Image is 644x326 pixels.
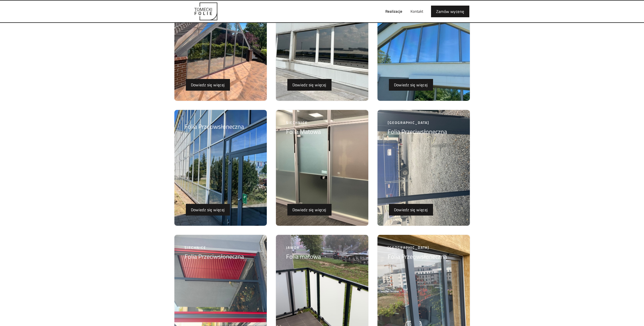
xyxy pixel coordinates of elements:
a: Dowiedz się więcej [186,204,230,216]
div: Jawor [286,245,321,250]
a: [GEOGRAPHIC_DATA]Folia Przeciwsłoneczna [388,245,447,263]
a: JaworFolia matowa [286,245,321,263]
h5: Folia Przeciwsłoneczna [185,123,244,130]
h5: Folia Przeciwsłoneczna [185,253,244,260]
a: Dowiedz się więcej [389,204,433,216]
a: Dowiedz się więcej [186,79,230,91]
h5: Folia Przeciwsłoneczna [388,128,447,135]
div: [GEOGRAPHIC_DATA] [388,120,447,125]
a: [GEOGRAPHIC_DATA]Folia Przeciwsłoneczna [388,120,447,138]
div: [GEOGRAPHIC_DATA] [388,245,447,250]
div: Siechnice [185,245,244,250]
h5: Folia matowa [286,253,321,260]
a: SiechniceFolia Matowa [286,120,321,138]
div: Siechnice [286,120,321,125]
a: Folia Przeciwsłoneczna [185,120,244,133]
a: Dowiedz się więcej [287,204,332,216]
a: Zamów wycenę [431,6,469,17]
h5: Folia Matowa [286,128,321,135]
a: Dowiedz się więcej [287,79,332,91]
a: Kontakt [406,3,427,20]
a: SiechniceFolia Przeciwsłoneczna [185,245,244,263]
a: Dowiedz się więcej [389,79,433,91]
a: Realizacje [381,3,406,20]
h5: Folia Przeciwsłoneczna [388,253,447,260]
